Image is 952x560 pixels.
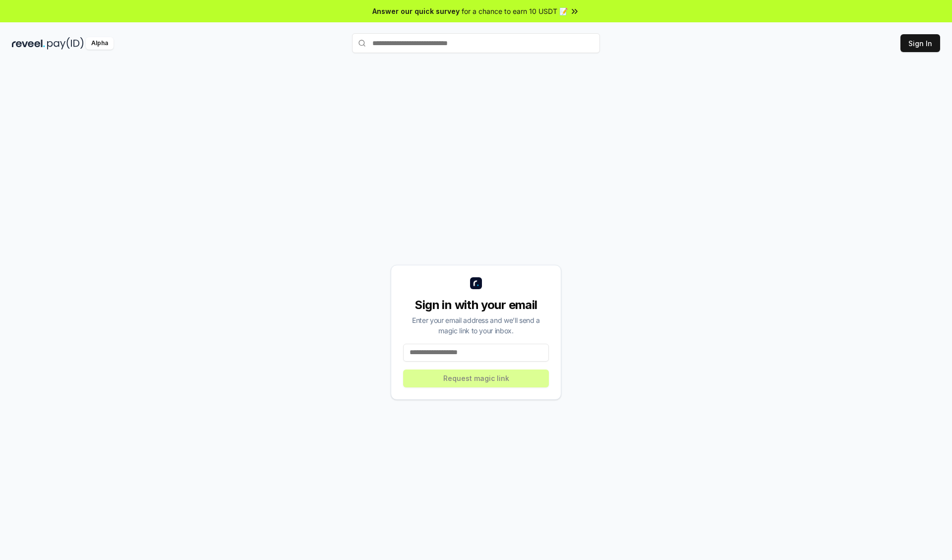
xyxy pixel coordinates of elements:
div: Alpha [86,37,114,50]
span: for a chance to earn 10 USDT 📝 [462,6,568,16]
img: logo_small [470,277,482,289]
div: Enter your email address and we’ll send a magic link to your inbox. [403,315,549,336]
div: Sign in with your email [403,297,549,313]
img: pay_id [47,37,84,50]
button: Sign In [900,34,940,52]
span: Answer our quick survey [372,6,460,16]
img: reveel_dark [12,37,45,50]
